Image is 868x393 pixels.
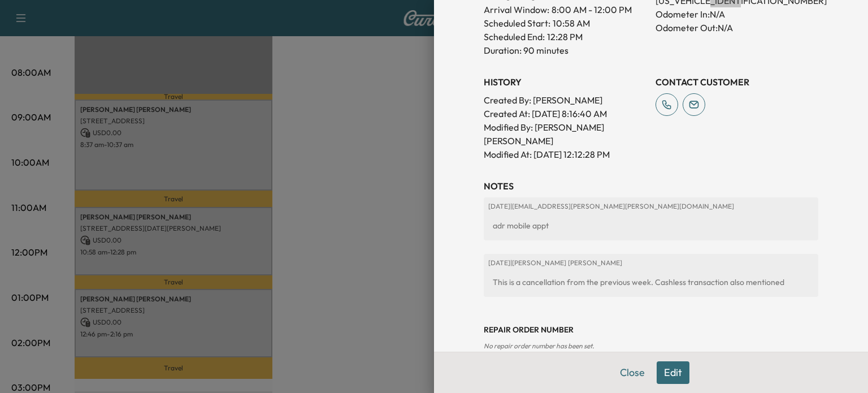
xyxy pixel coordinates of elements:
[613,361,652,384] button: Close
[488,272,814,292] div: This is a cancellation from the previous week. Cashless transaction also mentioned
[484,93,646,107] p: Created By : [PERSON_NAME]
[484,30,545,44] p: Scheduled End:
[484,75,646,89] h3: History
[484,16,550,30] p: Scheduled Start:
[656,75,818,89] h3: CONTACT CUSTOMER
[484,44,646,57] p: Duration: 90 minutes
[484,120,646,148] p: Modified By : [PERSON_NAME] [PERSON_NAME]
[656,7,818,21] p: Odometer In: N/A
[484,342,594,350] span: No repair order number has been set.
[488,258,814,267] p: [DATE] | [PERSON_NAME] [PERSON_NAME]
[657,361,689,384] button: Edit
[484,107,646,120] p: Created At : [DATE] 8:16:40 AM
[552,3,632,16] span: 8:00 AM - 12:00 PM
[484,148,646,161] p: Modified At : [DATE] 12:12:28 PM
[484,179,818,193] h3: NOTES
[656,21,818,34] p: Odometer Out: N/A
[488,202,814,211] p: [DATE] | [EMAIL_ADDRESS][PERSON_NAME][PERSON_NAME][DOMAIN_NAME]
[553,16,590,30] p: 10:58 AM
[484,3,646,16] p: Arrival Window:
[547,30,583,44] p: 12:28 PM
[484,324,818,335] h3: Repair Order number
[488,215,814,236] div: adr mobile appt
